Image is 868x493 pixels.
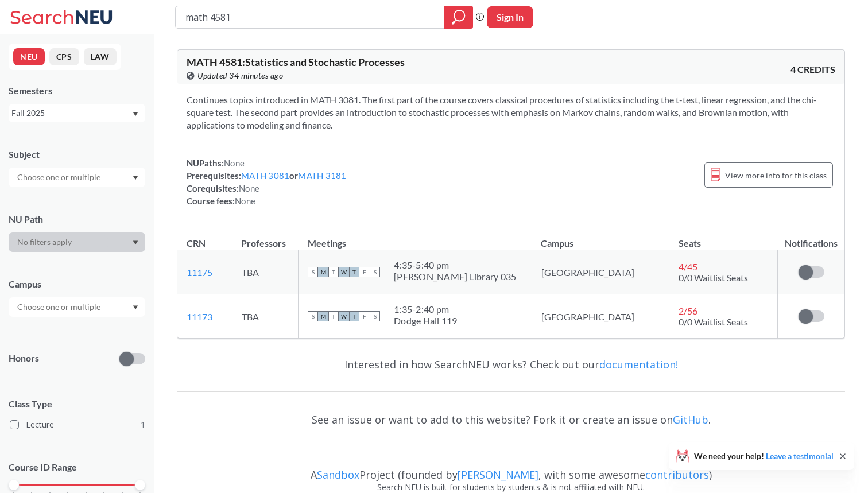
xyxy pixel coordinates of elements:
[10,417,145,432] label: Lecture
[679,261,697,272] span: 4 / 45
[328,267,339,277] span: T
[458,468,538,482] a: [PERSON_NAME]
[532,226,669,250] th: Campus
[187,237,206,250] div: CRN
[133,240,138,245] svg: Dropdown arrow
[187,157,347,207] div: NUPaths: Prerequisites: or Corequisites: Course fees:
[9,213,145,226] div: NU Path
[394,259,516,271] div: 4:35 - 5:40 pm
[11,107,131,119] div: Fall 2025
[679,272,748,283] span: 0/0 Waitlist Seats
[9,104,145,122] div: Fall 2025Dropdown arrow
[532,250,669,294] td: [GEOGRAPHIC_DATA]
[318,311,328,321] span: M
[298,170,346,181] a: MATH 3181
[241,170,289,181] a: MATH 3081
[13,48,45,65] button: NEU
[9,278,145,290] div: Campus
[187,56,405,68] span: MATH 4581 : Statistics and Stochastic Processes
[133,305,138,310] svg: Dropdown arrow
[197,69,283,82] span: Updated 34 minutes ago
[232,294,298,339] td: TBA
[11,170,108,184] input: Choose one or multiple
[9,168,145,187] div: Dropdown arrow
[187,311,212,322] a: 11173
[187,267,212,278] a: 11175
[133,176,138,180] svg: Dropdown arrow
[177,348,845,381] div: Interested in how SearchNEU works? Check out our
[778,226,844,250] th: Notifications
[224,158,245,168] span: None
[452,9,466,25] svg: magnifying glass
[394,271,516,282] div: [PERSON_NAME] Library 035
[790,63,835,76] span: 4 CREDITS
[370,311,380,321] span: S
[444,6,473,29] div: magnifying glass
[673,413,708,426] a: GitHub
[49,48,79,65] button: CPS
[349,311,359,321] span: T
[184,7,436,27] input: Class, professor, course number, "phrase"
[359,311,370,321] span: F
[599,358,678,371] a: documentation!
[308,267,318,277] span: S
[239,183,259,193] span: None
[679,305,697,316] span: 2 / 56
[318,267,328,277] span: M
[532,294,669,339] td: [GEOGRAPHIC_DATA]
[9,232,145,252] div: Dropdown arrow
[177,458,845,481] div: A Project (founded by , with some awesome )
[9,84,145,97] div: Semesters
[308,311,318,321] span: S
[299,226,532,250] th: Meetings
[487,6,533,28] button: Sign In
[359,267,370,277] span: F
[9,352,39,365] p: Honors
[394,315,458,327] div: Dodge Hall 119
[645,468,709,482] a: contributors
[9,398,145,410] span: Class Type
[669,226,778,250] th: Seats
[235,196,255,206] span: None
[9,461,145,474] p: Course ID Range
[766,451,834,461] a: Leave a testimonial
[9,297,145,317] div: Dropdown arrow
[339,267,349,277] span: W
[133,112,138,117] svg: Dropdown arrow
[317,468,359,482] a: Sandbox
[694,452,834,460] span: We need your help!
[187,94,835,131] section: Continues topics introduced in MATH 3081. The first part of the course covers classical procedure...
[11,300,108,314] input: Choose one or multiple
[339,311,349,321] span: W
[328,311,339,321] span: T
[370,267,380,277] span: S
[232,250,298,294] td: TBA
[177,403,845,436] div: See an issue or want to add to this website? Fork it or create an issue on .
[349,267,359,277] span: T
[141,418,145,431] span: 1
[84,48,117,65] button: LAW
[9,148,145,161] div: Subject
[679,316,748,327] span: 0/0 Waitlist Seats
[725,168,827,183] span: View more info for this class
[232,226,298,250] th: Professors
[394,304,458,315] div: 1:35 - 2:40 pm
